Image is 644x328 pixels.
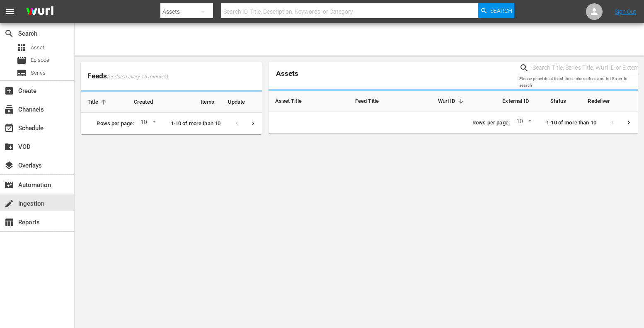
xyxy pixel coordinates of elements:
[81,92,262,113] table: sticky table
[4,199,14,209] span: Ingestion
[535,91,581,112] th: Status
[137,117,157,130] div: 10
[546,119,596,127] p: 1-10 of more than 10
[349,91,407,112] th: Feed Title
[20,2,60,22] img: ans4CAIJ8jUAAAAAAAAAAAAAAAAAAAAAAAAgQb4GAAAAAAAAAAAAAAAAAAAAAAAAJMjXAAAAAAAAAAAAAAAAAAAAAAAAgAT5G...
[4,29,14,39] span: Search
[533,62,638,74] input: Search Title, Series Title, Wurl ID or External ID
[17,43,27,53] span: Asset
[134,98,164,106] span: Created
[615,8,636,15] a: Sign Out
[5,7,15,17] span: menu
[438,97,466,105] span: Wurl ID
[4,86,14,96] span: Create
[97,120,134,128] p: Rows per page:
[478,3,514,18] button: Search
[17,68,27,78] span: Series
[581,91,638,112] th: Redeliver
[185,92,221,113] th: Items
[245,115,261,131] button: Next page
[276,69,298,78] span: Assets
[4,104,14,114] span: Channels
[4,123,14,133] span: Schedule
[472,119,510,127] p: Rows per page:
[621,114,637,131] button: Next page
[221,92,262,113] th: Update
[4,142,14,152] span: VOD
[31,44,44,52] span: Asset
[81,69,262,83] span: Feeds
[4,217,14,227] span: Reports
[87,98,109,106] span: Title
[513,117,533,129] div: 10
[17,56,27,66] span: Episode
[519,75,638,89] p: Please provide at least three characters and hit Enter to search
[31,69,46,77] span: Series
[269,91,638,112] table: sticky table
[473,91,535,112] th: External ID
[171,120,221,128] p: 1-10 of more than 10
[490,3,512,18] span: Search
[4,180,14,190] span: Automation
[275,97,312,105] span: Asset Title
[31,56,49,64] span: Episode
[107,74,168,80] span: (updated every 15 minutes)
[4,160,14,170] span: Overlays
